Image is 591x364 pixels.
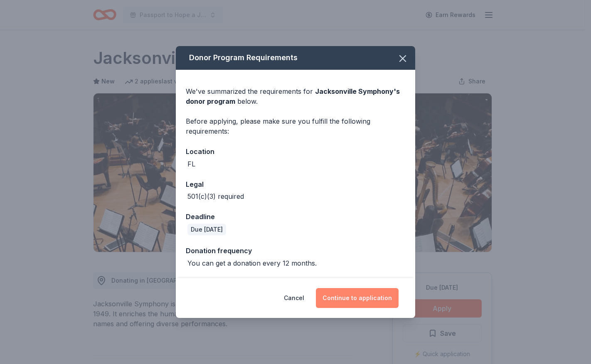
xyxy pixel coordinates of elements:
div: 501(c)(3) required [187,191,244,201]
div: FL [187,159,195,169]
div: Deadline [186,211,405,222]
div: Donation frequency [186,245,405,256]
div: You can get a donation every 12 months. [187,258,317,268]
div: We've summarized the requirements for below. [186,86,405,106]
button: Cancel [284,288,304,308]
div: Before applying, please make sure you fulfill the following requirements: [186,116,405,136]
div: Location [186,146,405,157]
button: Continue to application [316,288,399,308]
div: Donor Program Requirements [176,46,415,70]
div: Due [DATE] [187,224,226,235]
div: Legal [186,179,405,190]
